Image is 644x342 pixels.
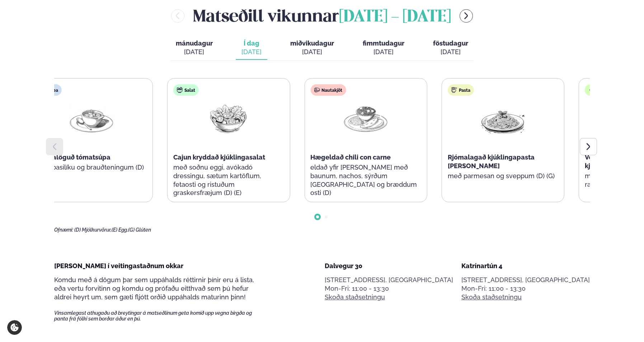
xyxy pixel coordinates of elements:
[460,9,473,23] button: menu-btn-right
[36,84,62,96] div: Súpa
[325,284,453,293] div: Mon-Fri: 11:00 - 13:30
[128,227,151,233] span: (G) Glúten
[176,39,213,47] span: mánudagur
[448,153,535,170] span: Rjómalagað kjúklingapasta [PERSON_NAME]
[461,284,590,293] div: Mon-Fri: 11:00 - 13:30
[310,84,346,96] div: Nautakjöt
[448,84,474,96] div: Pasta
[173,163,284,198] p: með soðnu eggi, avókadó dressingu, sætum kartöflum, fetaosti og ristuðum graskersfræjum (D) (E)
[36,163,147,172] p: með basilíku og brauðteningum (D)
[316,215,319,218] span: Go to slide 1
[585,84,612,96] div: Vegan
[314,87,320,93] img: beef.svg
[325,276,453,284] p: [STREET_ADDRESS], [GEOGRAPHIC_DATA]
[310,153,391,161] span: Hægeldað chili con carne
[343,101,389,135] img: Curry-Rice-Naan.png
[290,39,334,47] span: miðvikudagur
[173,153,265,161] span: Cajun kryddað kjúklingasalat
[339,9,451,25] span: [DATE] - [DATE]
[363,48,404,56] div: [DATE]
[427,36,474,60] button: föstudagur [DATE]
[206,101,252,135] img: Salad.png
[241,48,262,56] div: [DATE]
[176,48,213,56] div: [DATE]
[461,262,590,270] div: Katrínartún 4
[357,36,410,60] button: fimmtudagur [DATE]
[325,293,385,301] a: Skoða staðsetningu
[363,39,404,47] span: fimmtudagur
[7,320,22,335] a: Cookie settings
[36,153,111,161] span: Rjómalöguð tómatsúpa
[588,87,594,93] img: Vegan.svg
[54,262,183,270] span: [PERSON_NAME] í veitingastaðnum okkar
[285,36,340,60] button: miðvikudagur [DATE]
[433,39,468,47] span: föstudagur
[480,101,526,135] img: Spagetti.png
[74,227,112,233] span: (D) Mjólkurvörur,
[325,262,453,270] div: Dalvegur 30
[173,84,199,96] div: Salat
[54,227,73,233] span: Ofnæmi:
[433,48,468,56] div: [DATE]
[290,48,334,56] div: [DATE]
[241,39,262,48] span: Í dag
[310,163,421,198] p: eldað yfir [PERSON_NAME] með baunum, nachos, sýrðum [GEOGRAPHIC_DATA] og bræddum osti (D)
[112,227,128,233] span: (E) Egg,
[54,276,254,301] span: Komdu með á dögum þar sem uppáhalds réttirnir þínir eru á lista, eða vertu forvitinn og komdu og ...
[461,276,590,284] p: [STREET_ADDRESS], [GEOGRAPHIC_DATA]
[461,293,522,301] a: Skoða staðsetningu
[325,215,328,218] span: Go to slide 2
[54,310,264,322] span: Vinsamlegast athugaðu að breytingar á matseðlinum geta komið upp vegna birgða og panta frá fólki ...
[448,172,558,180] p: með parmesan og sveppum (D) (G)
[171,9,184,23] button: menu-btn-left
[170,36,218,60] button: mánudagur [DATE]
[69,101,114,135] img: Soup.png
[177,87,183,93] img: salad.svg
[451,87,457,93] img: pasta.svg
[193,4,451,27] h2: Matseðill vikunnar
[236,36,267,60] button: Í dag [DATE]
